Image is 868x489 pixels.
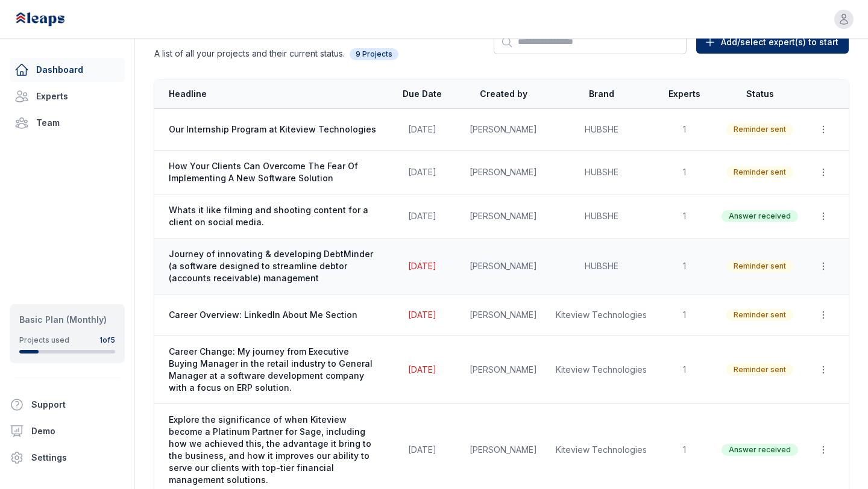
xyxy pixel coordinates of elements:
span: Reminder sent [726,260,793,272]
th: Experts [654,79,714,109]
td: 1 [654,195,714,238]
span: Reminder sent [726,364,793,376]
th: Status [714,79,805,109]
td: [PERSON_NAME] [458,336,549,404]
td: 1 [654,151,714,195]
td: [PERSON_NAME] [458,151,549,195]
span: [DATE] [408,211,436,221]
div: Projects used [19,335,69,345]
td: 1 [654,109,714,151]
td: [PERSON_NAME] [458,109,549,151]
span: Add/select expert(s) to start [721,36,838,48]
span: Our Internship Program at Kiteview Technologies [169,123,379,135]
a: Team [10,111,125,135]
span: Explore the significance of when Kiteview become a Platinum Partner for Sage, including how we ac... [169,414,379,486]
td: Kiteview Technologies [549,336,654,404]
span: Reminder sent [726,123,793,135]
span: [DATE] [408,310,436,320]
td: Kiteview Technologies [549,294,654,336]
th: Created by [458,79,549,109]
span: Journey of innovating & developing DebtMinder (a software designed to streamline debtor (accounts... [169,248,379,284]
button: Support [5,393,120,417]
span: [DATE] [408,261,436,271]
span: [DATE] [408,444,436,455]
span: [DATE] [408,124,436,134]
td: HUBSHE [549,151,654,195]
span: Reminder sent [726,166,793,178]
span: How Your Clients Can Overcome The Fear Of Implementing A New Software Solution [169,160,379,184]
span: [DATE] [408,364,436,375]
button: Add/select expert(s) to start [696,31,849,54]
span: Whats it like filming and shooting content for a client on social media. [169,204,379,228]
span: Reminder sent [726,309,793,321]
td: HUBSHE [549,109,654,151]
span: Career Change: My journey from Executive Buying Manager in the retail industry to General Manager... [169,346,379,394]
p: A list of all your projects and their current status. [154,48,455,60]
td: 1 [654,238,714,294]
a: Experts [10,84,125,108]
th: Brand [549,79,654,109]
span: [DATE] [408,167,436,177]
div: Basic Plan (Monthly) [19,314,115,326]
a: Demo [5,419,130,443]
span: Answer received [722,210,798,222]
span: Answer received [722,444,798,456]
img: Leaps [14,6,92,33]
a: Dashboard [10,58,125,82]
td: 1 [654,336,714,404]
td: HUBSHE [549,195,654,238]
span: 9 Projects [350,48,398,60]
th: Headline [154,79,386,109]
a: Settings [5,446,130,470]
td: HUBSHE [549,238,654,294]
td: [PERSON_NAME] [458,238,549,294]
div: 1 of 5 [99,335,115,345]
td: 1 [654,294,714,336]
td: [PERSON_NAME] [458,294,549,336]
th: Due Date [386,79,458,109]
td: [PERSON_NAME] [458,195,549,238]
span: Career Overview: LinkedIn About Me Section [169,309,379,321]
